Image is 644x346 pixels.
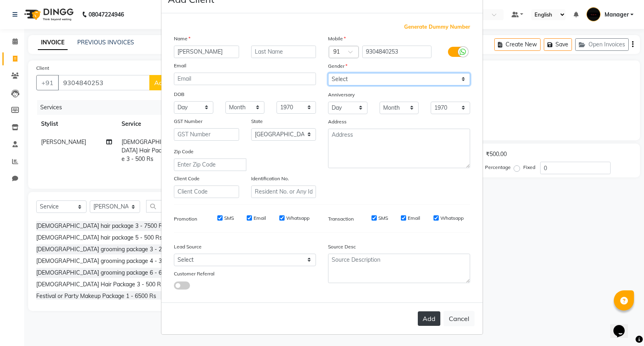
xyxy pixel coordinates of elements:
label: Transaction [328,215,354,223]
input: GST Number [174,128,239,141]
input: Resident No. or Any Id [251,186,316,198]
label: SMS [224,215,234,222]
button: Cancel [444,311,475,326]
label: DOB [174,91,184,98]
span: Generate Dummy Number [404,23,470,31]
input: First Name [174,46,239,58]
input: Email [174,73,316,85]
input: Last Name [251,46,316,58]
label: Address [328,118,347,125]
label: State [251,118,263,125]
iframe: chat widget [610,314,636,338]
label: Promotion [174,215,197,223]
label: Client Code [174,175,200,182]
label: Lead Source [174,243,202,250]
label: Email [174,62,186,69]
label: Anniversary [328,91,355,98]
label: Mobile [328,35,346,42]
label: Whatsapp [440,215,464,222]
label: Customer Referral [174,270,215,277]
label: GST Number [174,118,202,125]
input: Enter Zip Code [174,158,246,171]
label: Email [254,215,266,222]
input: Client Code [174,186,239,198]
label: Email [408,215,420,222]
label: Whatsapp [286,215,310,222]
label: Name [174,35,190,42]
label: Identification No. [251,175,289,182]
label: SMS [378,215,388,222]
input: Mobile [362,46,432,58]
label: Zip Code [174,148,194,155]
label: Source Desc [328,243,356,250]
button: Add [418,311,440,326]
label: Gender [328,63,347,70]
